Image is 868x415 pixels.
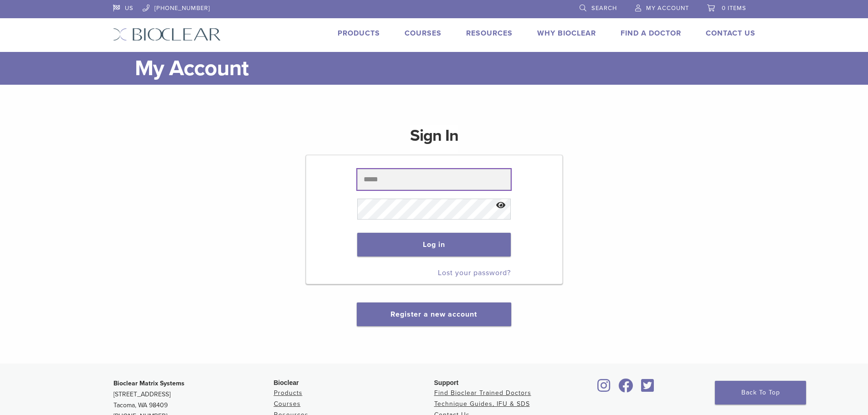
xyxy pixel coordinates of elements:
a: Why Bioclear [537,29,596,38]
a: Contact Us [706,29,755,38]
a: Resources [466,29,513,38]
span: My Account [646,5,689,12]
a: Register a new account [390,310,477,319]
a: Technique Guides, IFU & SDS [434,400,530,408]
button: Register a new account [357,302,511,326]
a: Products [274,389,303,397]
a: Products [338,29,380,38]
span: Bioclear [274,379,299,386]
a: Bioclear [616,384,637,393]
a: Bioclear [595,384,614,393]
strong: Bioclear Matrix Systems [113,379,185,387]
img: Bioclear [113,28,221,41]
a: Courses [405,29,442,38]
a: Courses [274,400,301,408]
span: 0 items [722,5,746,12]
h1: My Account [135,52,755,85]
h1: Sign In [410,125,458,154]
a: Find Bioclear Trained Doctors [434,389,531,397]
button: Log in [357,233,511,256]
span: Support [434,379,459,386]
a: Bioclear [638,384,657,393]
a: Back To Top [715,381,806,405]
span: Search [591,5,617,12]
a: Lost your password? [438,268,511,277]
button: Show password [491,194,511,217]
a: Find A Doctor [621,29,681,38]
